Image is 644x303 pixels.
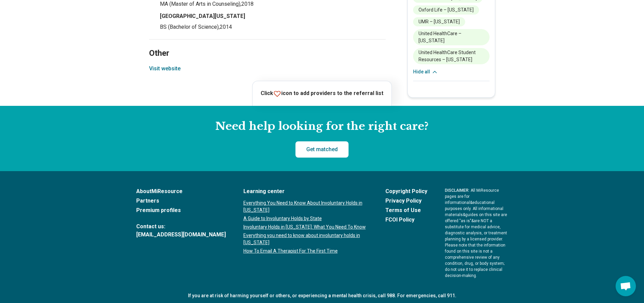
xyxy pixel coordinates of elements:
a: How To Email A Therapist For The First Time [243,248,368,255]
li: United HealthCare – [US_STATE] [413,29,490,45]
span: Contact us: [136,223,226,231]
p: : All MiResource pages are for informational & educational purposes only. All informational mater... [445,187,508,279]
p: Click icon to add providers to the referral list [261,89,383,98]
a: Partners [136,197,226,205]
a: Privacy Policy [385,197,427,205]
a: Terms of Use [385,206,427,214]
li: Oxford Life – [US_STATE] [413,5,479,15]
li: UMR – [US_STATE] [413,17,465,26]
a: AboutMiResource [136,187,226,195]
a: Get matched [295,141,349,158]
p: If you are at risk of harming yourself or others, or experiencing a mental health crisis, call 98... [136,292,508,299]
button: Visit website [149,65,181,73]
a: Open chat [616,276,636,296]
h2: Other [149,31,386,59]
a: Premium profiles [136,206,226,214]
h2: Need help looking for the right care? [5,119,639,134]
a: FCOI Policy [385,216,427,224]
li: United HealthCare Student Resources – [US_STATE] [413,48,490,64]
a: Copyright Policy [385,187,427,195]
a: A Guide to Involuntary Holds by State [243,215,368,222]
a: Everything You Need to Know About Involuntary Holds in [US_STATE] [243,200,368,214]
a: Everything you need to know about involuntary holds in [US_STATE] [243,232,368,246]
p: BS (Bachelor of Science) , 2014 [160,23,386,31]
button: Hide all [413,68,438,75]
a: Involuntary Holds in [US_STATE]: What You Need To Know [243,224,368,231]
span: DISCLAIMER [445,188,469,193]
a: Learning center [243,187,368,195]
a: [EMAIL_ADDRESS][DOMAIN_NAME] [136,231,226,239]
h4: [GEOGRAPHIC_DATA][US_STATE] [160,12,386,20]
